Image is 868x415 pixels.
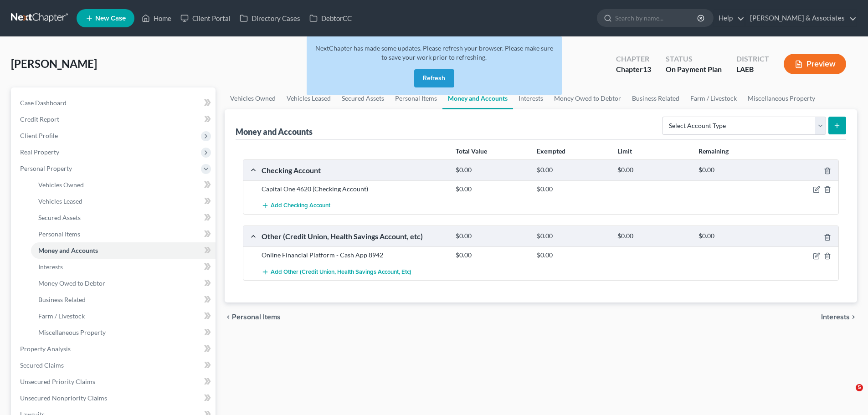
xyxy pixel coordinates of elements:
[236,126,313,137] div: Money and Accounts
[666,54,722,64] div: Status
[232,313,281,321] span: Personal Items
[613,232,693,241] div: $0.00
[456,147,487,155] strong: Total Value
[20,99,67,107] span: Case Dashboard
[451,184,532,194] div: $0.00
[13,390,216,406] a: Unsecured Nonpriority Claims
[31,193,216,210] a: Vehicles Leased
[38,328,106,336] span: Miscellaneous Property
[31,259,216,275] a: Interests
[821,313,857,321] button: Interests chevron_right
[685,87,742,109] a: Farm / Livestock
[745,10,857,26] a: [PERSON_NAME] & Associates
[38,197,82,205] span: Vehicles Leased
[257,184,451,194] div: Capital One 4620 (Checking Account)
[31,292,216,308] a: Business Related
[451,166,532,174] div: $0.00
[38,181,84,189] span: Vehicles Owned
[20,361,64,369] span: Secured Claims
[451,251,532,260] div: $0.00
[225,313,281,321] button: chevron_left Personal Items
[821,313,850,321] span: Interests
[532,251,613,260] div: $0.00
[281,87,336,109] a: Vehicles Leased
[532,184,613,194] div: $0.00
[616,64,651,75] div: Chapter
[20,378,95,385] span: Unsecured Priority Claims
[38,279,105,287] span: Money Owed to Debtor
[20,164,72,172] span: Personal Property
[262,197,330,214] button: Add Checking Account
[257,231,451,241] div: Other (Credit Union, Health Savings Account, etc)
[31,242,216,259] a: Money and Accounts
[13,374,216,390] a: Unsecured Priority Claims
[262,263,411,280] button: Add Other (Credit Union, Health Savings Account, etc)
[31,324,216,341] a: Miscellaneous Property
[38,296,86,303] span: Business Related
[537,147,565,155] strong: Exempted
[837,384,859,406] iframe: Intercom live chat
[699,147,729,155] strong: Remaining
[176,10,235,26] a: Client Portal
[13,341,216,357] a: Property Analysis
[532,166,613,174] div: $0.00
[20,115,59,123] span: Credit Report
[856,384,863,391] span: 5
[225,87,281,109] a: Vehicles Owned
[736,54,769,64] div: District
[13,357,216,374] a: Secured Claims
[627,87,685,109] a: Business Related
[137,10,176,26] a: Home
[38,214,81,221] span: Secured Assets
[31,308,216,324] a: Farm / Livestock
[451,232,532,241] div: $0.00
[742,87,821,109] a: Miscellaneous Property
[257,165,451,175] div: Checking Account
[11,57,97,70] span: [PERSON_NAME]
[38,230,80,238] span: Personal Items
[736,64,769,75] div: LAEB
[784,54,846,74] button: Preview
[694,232,775,241] div: $0.00
[95,15,126,22] span: New Case
[20,132,58,139] span: Client Profile
[20,394,107,402] span: Unsecured Nonpriority Claims
[850,313,857,321] i: chevron_right
[613,166,693,174] div: $0.00
[643,65,651,73] span: 13
[616,54,651,64] div: Chapter
[13,111,216,128] a: Credit Report
[271,202,330,210] span: Add Checking Account
[20,345,71,353] span: Property Analysis
[13,95,216,111] a: Case Dashboard
[305,10,356,26] a: DebtorCC
[617,147,632,155] strong: Limit
[714,10,745,26] a: Help
[20,148,59,156] span: Real Property
[31,275,216,292] a: Money Owed to Debtor
[615,10,699,26] input: Search by name...
[38,246,98,254] span: Money and Accounts
[257,251,451,260] div: Online Financial Platform - Cash App 8942
[532,232,613,241] div: $0.00
[414,69,454,87] button: Refresh
[271,268,411,276] span: Add Other (Credit Union, Health Savings Account, etc)
[31,177,216,193] a: Vehicles Owned
[31,226,216,242] a: Personal Items
[315,44,553,61] span: NextChapter has made some updates. Please refresh your browser. Please make sure to save your wor...
[38,263,63,271] span: Interests
[694,166,775,174] div: $0.00
[666,64,722,75] div: On Payment Plan
[38,312,85,320] span: Farm / Livestock
[31,210,216,226] a: Secured Assets
[225,313,232,321] i: chevron_left
[235,10,305,26] a: Directory Cases
[549,87,627,109] a: Money Owed to Debtor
